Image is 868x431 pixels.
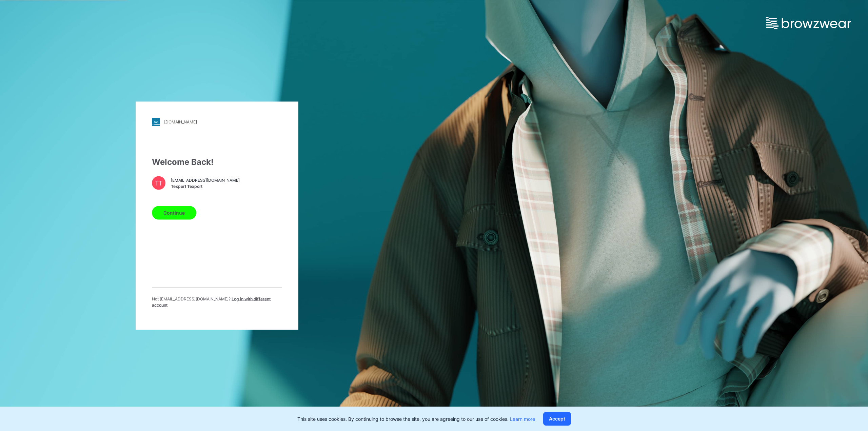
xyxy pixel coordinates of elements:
div: [DOMAIN_NAME] [164,119,197,124]
div: Welcome Back! [152,156,282,168]
button: Continue [152,206,196,219]
div: TT [152,176,165,190]
button: Accept [543,412,571,426]
span: [EMAIL_ADDRESS][DOMAIN_NAME] [171,177,240,183]
span: Texport Texport [171,183,240,190]
a: [DOMAIN_NAME] [152,118,282,126]
p: Not [EMAIL_ADDRESS][DOMAIN_NAME] ? [152,296,282,308]
img: browzwear-logo.e42bd6dac1945053ebaf764b6aa21510.svg [766,17,851,29]
a: Learn more [510,416,535,422]
p: This site uses cookies. By continuing to browse the site, you are agreeing to our use of cookies. [297,415,535,423]
img: stylezone-logo.562084cfcfab977791bfbf7441f1a819.svg [152,118,160,126]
